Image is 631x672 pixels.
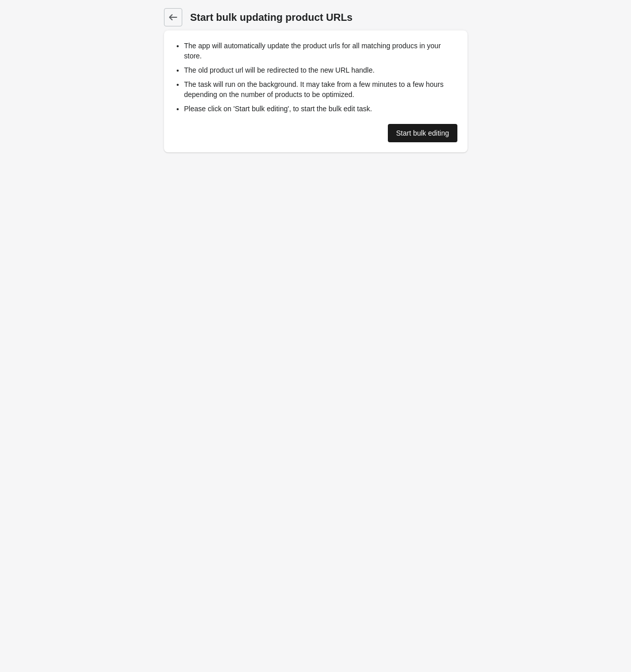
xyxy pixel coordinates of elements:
[388,124,457,142] a: Start bulk editing
[190,10,468,24] h1: Start bulk updating product URLs
[396,129,449,137] div: Start bulk editing
[184,41,457,61] li: The app will automatically update the product urls for all matching producs in your store.
[184,79,457,100] li: The task will run on the background. It may take from a few minutes to a few hours depending on t...
[184,65,457,75] li: The old product url will be redirected to the new URL handle.
[184,104,457,114] li: Please click on 'Start bulk editing', to start the bulk edit task.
